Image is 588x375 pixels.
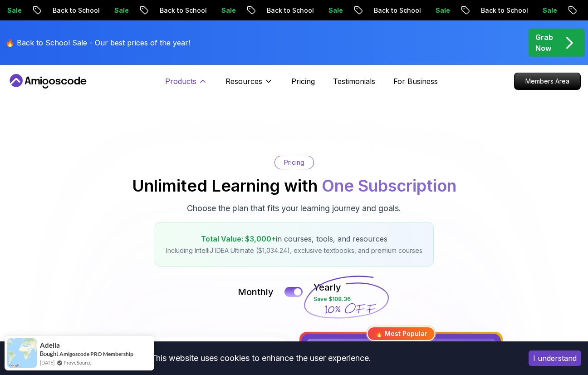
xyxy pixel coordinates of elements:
[5,37,190,48] p: 🔥 Back to School Sale - Our best prices of the year!
[310,6,339,15] p: Sale
[165,76,207,94] button: Products
[34,6,96,15] p: Back to School
[248,6,310,15] p: Back to School
[535,32,553,54] p: Grab Now
[393,76,438,87] a: For Business
[40,359,54,366] span: [DATE]
[514,73,581,90] a: Members Area
[417,6,446,15] p: Sale
[225,76,273,94] button: Resources
[284,158,304,167] p: Pricing
[203,6,232,15] p: Sale
[59,350,133,358] a: Amigoscode PRO Membership
[333,76,375,87] a: Testimonials
[96,6,125,15] p: Sale
[40,341,60,349] span: Adella
[64,359,92,366] a: ProveSource
[201,234,276,243] span: Total Value: $3,000+
[11,112,577,127] h2: Products
[7,338,37,368] img: provesource social proof notification image
[291,76,315,87] a: Pricing
[165,76,196,87] p: Products
[166,246,422,255] p: Including IntelliJ IDEA Ultimate ($1,034.24), exclusive textbooks, and premium courses
[141,6,203,15] p: Back to School
[166,233,422,244] p: in courses, tools, and resources
[355,6,417,15] p: Back to School
[7,348,515,368] div: This website uses cookies to enhance the user experience.
[40,350,59,357] span: Bought
[132,177,456,195] h2: Unlimited Learning with
[238,286,274,298] p: Monthly
[225,76,262,87] p: Resources
[462,6,524,15] p: Back to School
[187,202,401,215] p: Choose the plan that fits your learning journey and goals.
[524,6,553,15] p: Sale
[529,350,581,366] button: Accept cookies
[322,176,456,196] span: One Subscription
[514,73,580,89] p: Members Area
